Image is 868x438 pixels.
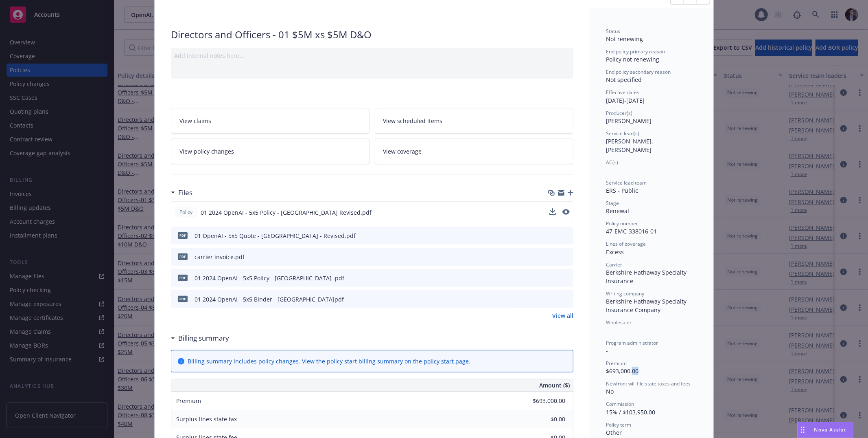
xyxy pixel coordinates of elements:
span: Berkshire Hathaway Specialty Insurance Company [606,297,688,314]
div: 01 OpenAI - 5x5 Quote - [GEOGRAPHIC_DATA] - Revised.pdf [195,231,356,240]
a: policy start page [424,357,469,365]
span: pdf [178,253,188,260]
div: Drag to move [798,422,808,438]
span: Newfront will file state taxes and fees [606,380,691,387]
div: Billing summary [171,333,229,343]
span: Program administrator [606,339,658,346]
span: Excess [606,248,624,256]
span: Writing company [606,290,644,297]
span: ERS - Public [606,187,638,194]
span: Stage [606,200,619,207]
span: Service lead team [606,179,647,186]
span: - [606,166,608,174]
span: End policy primary reason [606,48,665,55]
span: Berkshire Hathaway Specialty Insurance [606,269,688,285]
span: [PERSON_NAME], [PERSON_NAME] [606,137,655,154]
input: 0.00 [517,413,570,425]
button: download file [550,295,556,304]
button: download file [550,274,556,282]
span: - [606,347,608,354]
div: Billing summary includes policy changes. View the policy start billing summary on the . [188,357,470,365]
span: Not specified [606,76,642,84]
span: 01 2024 OpenAI - 5x5 Policy - [GEOGRAPHIC_DATA] Revised.pdf [201,208,372,217]
span: pdf [178,232,188,238]
span: Carrier [606,261,622,268]
div: Add internal notes here... [174,51,570,60]
span: Surplus lines state tax [176,415,237,423]
button: preview file [563,253,570,261]
span: pdf [178,275,188,281]
span: 47-EMC-338016-01 [606,227,657,235]
a: View coverage [375,139,574,164]
button: preview file [562,208,570,217]
a: View claims [171,108,370,134]
span: Policy not renewing [606,55,659,63]
span: Status [606,28,620,35]
span: Not renewing [606,35,643,43]
h3: Billing summary [178,333,229,343]
span: Effective dates [606,89,639,96]
span: Renewal [606,207,629,215]
span: View coverage [383,147,422,156]
span: View scheduled items [383,117,443,125]
span: Other [606,429,622,436]
div: [DATE] - [DATE] [606,89,697,104]
span: Service lead(s) [606,130,639,137]
button: download file [549,208,556,215]
button: preview file [562,209,570,215]
h3: Files [178,187,192,198]
span: Policy number [606,220,638,227]
span: Premium [606,360,627,367]
span: Policy [178,209,194,216]
a: View scheduled items [375,108,574,134]
span: No [606,387,614,395]
span: Nova Assist [814,426,846,433]
span: Commission [606,401,634,407]
a: View all [552,311,573,320]
span: AC(s) [606,159,618,166]
div: Files [171,187,192,198]
span: View policy changes [179,147,234,156]
button: Nova Assist [797,422,853,438]
span: Amount ($) [539,381,570,390]
div: carrier invoice.pdf [195,253,245,261]
button: download file [550,253,556,261]
div: 01 2024 OpenAI - 5x5 Policy - [GEOGRAPHIC_DATA] .pdf [195,274,344,282]
span: View claims [179,117,211,125]
span: End policy secondary reason [606,68,671,75]
button: download file [549,208,556,217]
button: download file [550,231,556,240]
span: Policy term [606,421,631,428]
div: Directors and Officers - 01 $5M xs $5M D&O [171,28,573,42]
span: $693,000.00 [606,367,638,375]
span: Lines of coverage [606,240,646,247]
span: 15% / $103,950.00 [606,408,655,416]
div: 01 2024 OpenAI - 5x5 Binder - [GEOGRAPHIC_DATA]pdf [195,295,344,304]
span: Wholesaler [606,319,632,326]
a: View policy changes [171,139,370,164]
button: preview file [563,274,570,282]
button: preview file [563,295,570,304]
span: - [606,326,608,334]
input: 0.00 [517,395,570,407]
span: Premium [176,397,201,405]
button: preview file [563,231,570,240]
span: Producer(s) [606,110,632,117]
span: pdf [178,296,188,302]
span: [PERSON_NAME] [606,117,652,125]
